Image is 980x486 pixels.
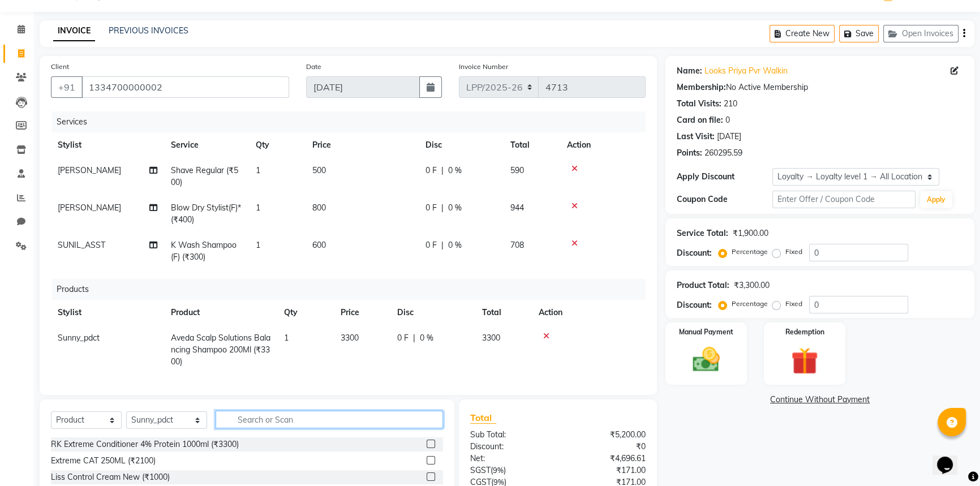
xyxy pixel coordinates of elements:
div: Discount: [677,299,712,311]
label: Invoice Number [459,62,508,72]
label: Manual Payment [679,327,733,337]
span: Shave Regular (₹500) [171,165,238,187]
span: 500 [312,165,326,175]
span: 1 [256,203,260,213]
div: Discount: [462,441,558,453]
div: Discount: [677,247,712,259]
span: | [441,165,444,177]
a: Looks Priya Pvr Walkin [704,65,788,77]
span: 9% [493,466,504,475]
div: Extreme CAT 250ML (₹2100) [51,455,156,467]
div: Product Total: [677,279,729,291]
button: Open Invoices [883,25,958,42]
div: ₹5,200.00 [558,429,654,441]
span: 600 [312,240,326,250]
th: Stylist [51,300,164,325]
span: [PERSON_NAME] [58,165,121,175]
span: 0 % [448,202,462,214]
input: Search or Scan [216,411,443,428]
span: Aveda Scalp Solutions Balancing Shampoo 200Ml (₹3300) [171,333,270,367]
div: Last Visit: [677,131,715,143]
a: PREVIOUS INVOICES [109,25,188,36]
button: +91 [51,76,83,98]
span: 3300 [482,333,500,343]
span: 0 F [425,202,437,214]
span: | [441,239,444,251]
label: Redemption [785,327,824,337]
button: Apply [920,191,952,208]
div: Membership: [677,81,726,93]
div: 0 [725,114,730,126]
span: 944 [510,203,524,213]
div: 260295.59 [704,147,742,159]
span: | [441,202,444,214]
span: Total [470,412,496,424]
span: Blow Dry Stylist(F)* (₹400) [171,203,241,225]
img: _cash.svg [684,344,728,375]
div: Service Total: [677,227,728,239]
div: Liss Control Cream New (₹1000) [51,471,170,483]
div: 210 [724,98,737,110]
div: Services [52,111,654,132]
span: 0 % [448,239,462,251]
div: Points: [677,147,702,159]
th: Total [475,300,532,325]
img: _gift.svg [783,344,827,378]
button: Create New [770,25,835,42]
th: Product [164,300,277,325]
span: 0 F [425,165,437,177]
th: Action [560,132,646,158]
th: Stylist [51,132,164,158]
span: 1 [256,165,260,175]
div: Apply Discount [677,171,772,183]
span: SGST [470,465,491,475]
div: Coupon Code [677,193,772,205]
div: Card on file: [677,114,723,126]
th: Price [334,300,390,325]
div: Net: [462,453,558,465]
th: Price [306,132,419,158]
span: 590 [510,165,524,175]
input: Enter Offer / Coupon Code [772,191,915,208]
div: Name: [677,65,702,77]
th: Disc [419,132,504,158]
span: 1 [284,333,289,343]
div: No Active Membership [677,81,963,93]
div: ₹0 [558,441,654,453]
span: K Wash Shampoo(F) (₹300) [171,240,237,262]
th: Qty [249,132,306,158]
div: ( ) [462,465,558,476]
th: Service [164,132,249,158]
th: Action [532,300,646,325]
div: Sub Total: [462,429,558,441]
span: 708 [510,240,524,250]
span: 1 [256,240,260,250]
label: Percentage [732,299,768,309]
label: Percentage [732,247,768,257]
label: Date [306,62,321,72]
input: Search by Name/Mobile/Email/Code [81,76,289,98]
span: 800 [312,203,326,213]
label: Client [51,62,69,72]
div: Products [52,279,654,300]
span: SUNIL_ASST [58,240,105,250]
span: | [413,332,415,344]
div: RK Extreme Conditioner 4% Protein 1000ml (₹3300) [51,438,239,450]
label: Fixed [785,299,802,309]
span: 0 % [420,332,433,344]
div: ₹3,300.00 [734,279,770,291]
span: 0 % [448,165,462,177]
div: ₹1,900.00 [733,227,768,239]
th: Total [504,132,560,158]
a: Continue Without Payment [668,394,972,406]
span: 0 F [397,332,409,344]
span: 3300 [341,333,359,343]
iframe: chat widget [932,441,969,475]
div: ₹4,696.61 [558,453,654,465]
div: [DATE] [717,131,741,143]
label: Fixed [785,247,802,257]
th: Disc [390,300,475,325]
span: 0 F [425,239,437,251]
button: Save [839,25,879,42]
span: [PERSON_NAME] [58,203,121,213]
